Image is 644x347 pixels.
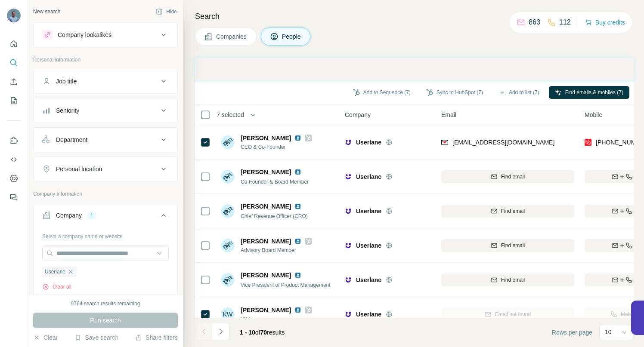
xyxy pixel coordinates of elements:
[221,170,235,184] img: Avatar
[7,93,21,108] button: My lists
[33,56,178,64] p: Personal information
[241,134,291,142] span: [PERSON_NAME]
[56,165,102,173] div: Personal location
[241,271,291,279] span: [PERSON_NAME]
[241,237,291,246] span: [PERSON_NAME]
[56,106,79,115] div: Seniority
[34,71,177,92] button: Job title
[241,282,331,288] span: Vice President of Product Management
[34,100,177,121] button: Seniority
[559,17,571,28] p: 112
[345,311,352,318] img: Logo of Userlane
[217,111,244,119] span: 7 selected
[549,86,629,99] button: Find emails & mobiles (7)
[441,239,574,252] button: Find email
[345,111,371,119] span: Company
[441,273,574,286] button: Find email
[240,329,255,336] span: 1 - 10
[241,213,308,219] span: Chief Revenue Officer (CRO)
[33,333,58,342] button: Clear
[294,307,301,313] img: LinkedIn logo
[221,204,235,218] img: Avatar
[7,9,21,22] img: Avatar
[74,333,118,342] button: Save search
[282,32,302,41] span: People
[347,86,417,99] button: Add to Sequence (7)
[56,77,77,86] div: Job title
[605,328,612,336] p: 10
[241,179,309,185] span: Co-Founder & Board Member
[345,242,352,249] img: Logo of Userlane
[195,58,634,80] iframe: Banner
[221,239,235,252] img: Avatar
[441,111,456,119] span: Email
[241,315,312,323] span: VP Finance
[34,205,177,229] button: Company1
[221,273,235,287] img: Avatar
[356,138,381,147] span: Userlane
[34,159,177,179] button: Personal location
[356,310,381,319] span: Userlane
[7,36,21,52] button: Quick start
[34,129,177,150] button: Department
[33,8,60,15] div: New search
[615,318,635,338] iframe: Intercom live chat
[345,208,352,215] img: Logo of Userlane
[45,268,65,276] span: Userlane
[441,138,448,147] img: provider findymail logo
[345,276,352,283] img: Logo of Userlane
[87,212,97,219] div: 1
[221,135,235,149] img: Avatar
[135,333,178,342] button: Share filters
[356,207,381,215] span: Userlane
[585,138,591,147] img: provider prospeo logo
[7,55,21,71] button: Search
[241,202,291,211] span: [PERSON_NAME]
[294,203,301,210] img: LinkedIn logo
[441,205,574,218] button: Find email
[501,242,525,249] span: Find email
[7,171,21,186] button: Dashboard
[241,168,291,176] span: [PERSON_NAME]
[7,133,21,148] button: Use Surfe on LinkedIn
[501,173,525,181] span: Find email
[7,74,21,89] button: Enrich CSV
[7,190,21,205] button: Feedback
[42,283,71,291] button: Clear all
[420,86,489,99] button: Sync to HubSpot (7)
[58,31,111,39] div: Company lookalikes
[552,328,592,337] span: Rows per page
[56,135,87,144] div: Department
[345,139,352,146] img: Logo of Userlane
[241,306,291,314] span: [PERSON_NAME]
[241,143,312,151] span: CEO & Co-Founder
[345,173,352,180] img: Logo of Userlane
[501,276,525,284] span: Find email
[33,190,178,198] p: Company information
[150,5,183,18] button: Hide
[356,241,381,250] span: Userlane
[294,135,301,141] img: LinkedIn logo
[441,170,574,183] button: Find email
[529,17,540,28] p: 863
[356,276,381,284] span: Userlane
[294,272,301,279] img: LinkedIn logo
[492,86,545,99] button: Add to list (7)
[356,172,381,181] span: Userlane
[71,300,140,307] div: 9764 search results remaining
[56,211,82,220] div: Company
[565,89,623,96] span: Find emails & mobiles (7)
[241,246,312,254] span: Advisory Board Member
[585,16,625,28] button: Buy credits
[34,25,177,45] button: Company lookalikes
[501,207,525,215] span: Find email
[585,111,602,119] span: Mobile
[195,10,634,22] h4: Search
[212,323,229,340] button: Navigate to next page
[255,329,260,336] span: of
[221,307,235,321] div: KW
[294,238,301,245] img: LinkedIn logo
[216,32,248,41] span: Companies
[452,139,554,146] span: [EMAIL_ADDRESS][DOMAIN_NAME]
[260,329,267,336] span: 70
